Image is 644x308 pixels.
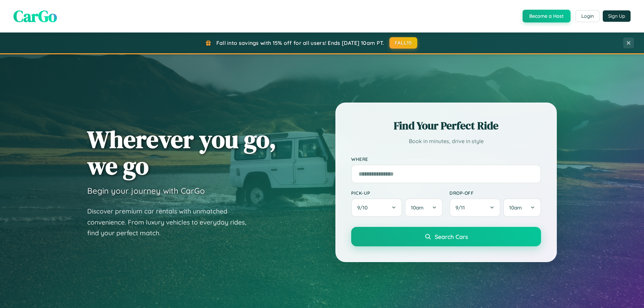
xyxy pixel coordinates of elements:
[87,126,276,179] h1: Wherever you go, we go
[449,190,541,196] label: Drop-off
[351,227,541,246] button: Search Cars
[351,190,443,196] label: Pick-up
[351,136,541,146] p: Book in minutes, drive in style
[576,10,599,22] button: Login
[435,233,468,240] span: Search Cars
[351,118,541,133] h2: Find Your Perfect Ride
[13,5,57,27] span: CarGo
[357,204,371,211] span: 9 / 10
[503,198,541,217] button: 10am
[216,40,384,46] span: Fall into savings with 15% off for all users! Ends [DATE] 10am PT.
[603,10,631,22] button: Sign Up
[509,204,522,211] span: 10am
[523,10,571,22] button: Become a Host
[351,156,541,162] label: Where
[455,204,468,211] span: 9 / 11
[389,37,418,49] button: FALL15
[351,198,402,217] button: 9/10
[411,204,424,211] span: 10am
[87,186,205,196] h3: Begin your journey with CarGo
[405,198,443,217] button: 10am
[449,198,500,217] button: 9/11
[87,206,255,239] p: Discover premium car rentals with unmatched convenience. From luxury vehicles to everyday rides, ...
